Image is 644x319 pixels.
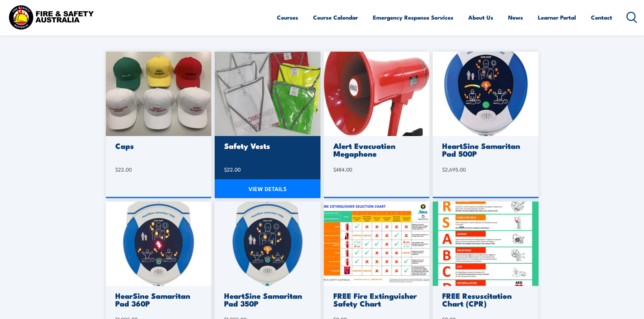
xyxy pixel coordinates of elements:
[224,166,227,173] span: $
[115,166,132,173] bdi: 22.00
[115,142,200,150] h3: Caps
[538,8,576,26] a: Learner Portal
[442,166,466,173] bdi: 2,695.00
[224,142,309,150] h3: Safety Vests
[224,166,241,173] bdi: 22.00
[591,8,612,26] a: Contact
[373,8,453,26] a: Emergency Response Services
[433,202,539,286] img: FREE Resuscitation Chart – What are the 7 steps to CPR Chart / Sign / Poster
[115,166,118,173] span: $
[333,142,418,157] h3: Alert Evacuation Megaphone
[106,202,212,286] img: 360.jpg
[333,166,336,173] span: $
[333,166,352,173] bdi: 484.00
[215,202,320,286] img: 350.png
[277,8,298,26] a: Courses
[442,166,445,173] span: $
[324,52,430,136] img: megaphone-1.jpg
[106,52,212,136] img: caps-scaled-1.jpg
[224,292,309,307] h3: HeartSine Samaritan Pad 350P
[324,202,430,286] img: Fire-Extinguisher-Chart.png
[442,142,527,157] h3: HeartSine Samaritan Pad 500P
[215,52,320,136] img: 20230220_093531-scaled-1.jpg
[215,179,320,198] a: VIEW DETAILS
[508,8,523,26] a: News
[433,52,539,136] img: 500.jpg
[468,8,493,26] a: About Us
[115,292,200,307] h3: HearSine Samaritan Pad 360P
[333,292,418,307] h3: FREE Fire Extinguisher Safety Chart
[313,8,358,26] a: Course Calendar
[442,292,527,307] h3: FREE Resuscitation Chart (CPR)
